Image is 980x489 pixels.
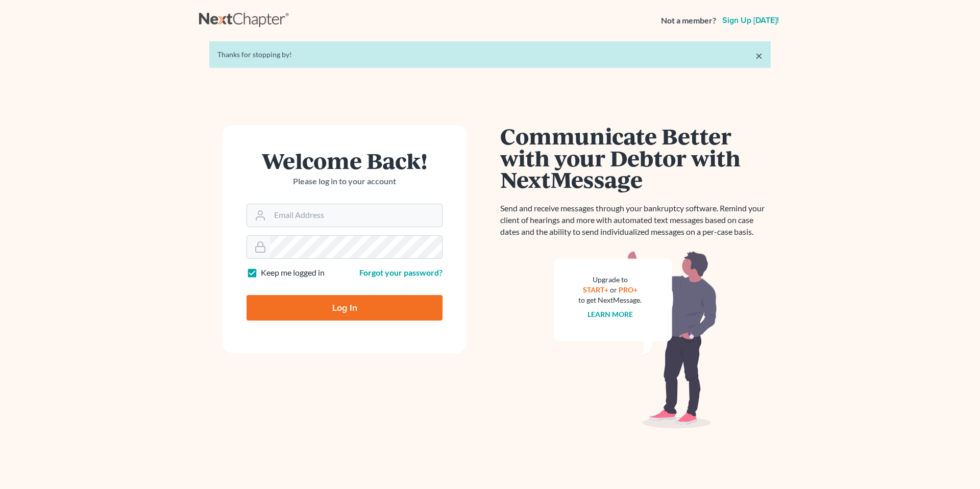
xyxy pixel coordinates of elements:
[578,275,642,285] div: Upgrade to
[247,295,443,321] input: Log In
[619,285,638,294] a: PRO+
[217,50,763,60] div: Thanks for stopping by!
[578,295,642,305] div: to get NextMessage.
[610,285,617,294] span: or
[755,50,763,62] a: ×
[583,285,608,294] a: START+
[587,310,633,319] a: Learn more
[500,203,771,238] p: Send and receive messages through your bankruptcy software. Remind your client of hearings and mo...
[720,16,781,25] a: Sign up [DATE]!
[359,267,443,277] a: Forgot your password?
[261,267,325,279] label: Keep me logged in
[270,204,442,227] input: Email Address
[247,150,443,172] h1: Welcome Back!
[500,125,771,190] h1: Communicate Better with your Debtor with NextMessage
[247,176,443,187] p: Please log in to your account
[554,250,717,429] img: nextmessage_bg-59042aed3d76b12b5cd301f8e5b87938c9018125f34e5fa2b7a6b67550977c72.svg
[661,15,716,27] strong: Not a member?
